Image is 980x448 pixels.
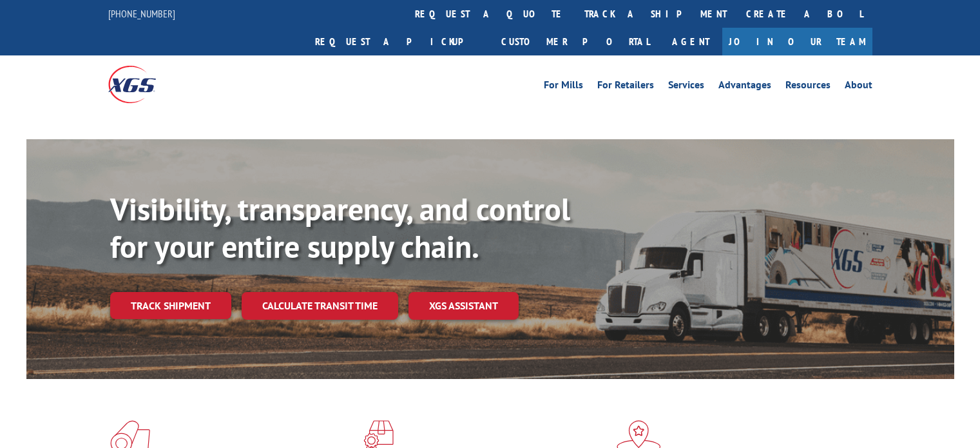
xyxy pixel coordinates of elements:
b: Visibility, transparency, and control for your entire supply chain. [110,189,570,266]
a: Calculate transit time [242,292,398,320]
a: Resources [785,80,831,94]
a: Advantages [718,80,771,94]
a: For Retailers [597,80,654,94]
a: About [845,80,872,94]
a: For Mills [544,80,583,94]
a: Join Our Team [722,28,872,55]
a: Request a pickup [305,28,492,55]
a: Agent [659,28,722,55]
a: Track shipment [110,292,231,319]
a: XGS ASSISTANT [408,292,519,320]
a: Customer Portal [492,28,659,55]
a: Services [668,80,704,94]
a: [PHONE_NUMBER] [108,7,175,20]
